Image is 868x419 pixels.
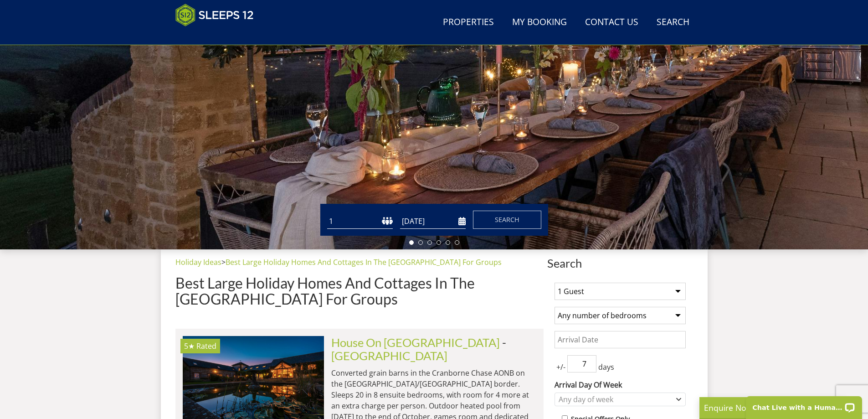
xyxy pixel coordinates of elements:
span: Search [547,257,693,269]
iframe: Customer reviews powered by Trustpilot [171,32,267,40]
span: > [221,257,226,267]
input: Arrival Date [400,214,466,229]
span: Rated [196,341,216,351]
a: Holiday Ideas [175,257,221,267]
div: Combobox [555,393,686,406]
a: My Booking [508,12,570,33]
a: Properties [439,12,498,33]
iframe: LiveChat chat widget [740,390,868,419]
a: House On [GEOGRAPHIC_DATA] [331,336,500,349]
a: Search [653,12,693,33]
p: Enquire Now [704,402,841,414]
span: Search [495,215,519,224]
h1: Best Large Holiday Homes And Cottages In The [GEOGRAPHIC_DATA] For Groups [175,275,544,307]
a: Best Large Holiday Homes And Cottages In The [GEOGRAPHIC_DATA] For Groups [226,257,502,267]
input: Arrival Date [555,331,686,348]
button: Search [473,211,541,229]
div: Any day of week [556,394,674,404]
a: Contact Us [581,12,642,33]
a: [GEOGRAPHIC_DATA] [331,349,447,362]
span: - [331,336,506,362]
label: Arrival Day Of Week [555,379,686,390]
span: +/- [555,362,567,372]
span: days [596,362,616,372]
span: House On The Hill has a 5 star rating under the Quality in Tourism Scheme [184,341,195,351]
img: Sleeps 12 [175,4,254,26]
